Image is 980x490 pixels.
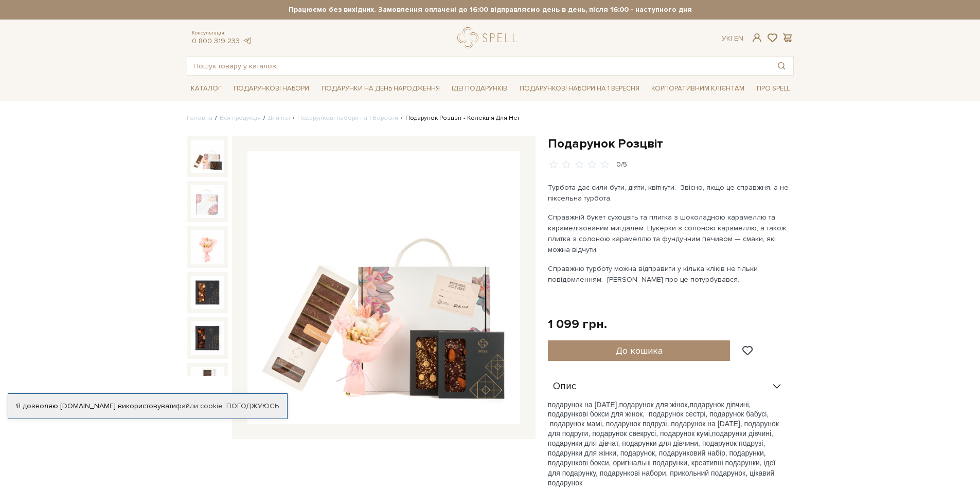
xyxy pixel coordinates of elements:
input: Пошук товару у каталозі [187,57,770,75]
span: Консультація: [192,30,253,37]
span: подарунок дівчині, подарункові бокси для жінок, подарунок сестрі, подарунок бабусі, подарунок мам... [548,401,779,438]
img: Подарунок Розцвіт [191,276,224,309]
div: Ук [722,34,743,43]
a: Подарунки на День народження [317,81,444,97]
a: Для неї [268,114,290,122]
span: | [730,34,732,43]
a: Про Spell [753,81,794,97]
div: 1 099 грн. [548,316,607,332]
span: подарунок на [DATE], [548,401,619,409]
a: Вся продукція [220,114,261,122]
a: файли cookie [176,402,223,410]
a: Каталог [187,81,226,97]
p: Турбота дає сили бути, діяти, квітнути. Звісно, якщо це справжня, а не піксельна турбота. [548,182,789,204]
a: logo [457,27,522,48]
div: 0/5 [616,160,627,170]
h1: Подарунок Розцвіт [548,136,794,152]
a: telegram [242,37,253,45]
li: Подарунок Розцвіт - Колекція Для Неї [398,114,519,123]
button: Пошук товару у каталозі [770,57,793,75]
a: Подарункові набори на 1 Вересня [297,114,398,122]
span: До кошика [616,345,663,356]
a: Корпоративним клієнтам [647,80,749,97]
img: Подарунок Розцвіт [191,321,224,354]
a: Подарункові набори [229,81,313,97]
a: Головна [187,114,212,122]
img: Подарунок Розцвіт [191,140,224,173]
span: подарунки дівчині, подарунки для дівчат, подарунки для дівчини, подарунок подрузі, подарунки для ... [548,429,776,487]
p: Справжній букет сухоцвіть та плитка з шоколадною карамеллю та карамелізованим мигдалем. Цукерки з... [548,212,789,255]
span: Опис [553,382,576,391]
img: Подарунок Розцвіт [247,151,520,424]
a: En [734,34,743,43]
a: Погоджуюсь [226,402,279,411]
img: Подарунок Розцвіт [191,185,224,218]
p: Справжню турботу можна відправити у кілька кліків не тільки повідомленням. [PERSON_NAME] про це п... [548,263,789,285]
img: Подарунок Розцвіт [191,230,224,263]
a: 0 800 319 233 [192,37,240,45]
span: подарунок для жінок, [619,401,689,409]
strong: Працюємо без вихідних. Замовлення оплачені до 16:00 відправляємо день в день, після 16:00 - насту... [187,5,794,14]
img: Подарунок Розцвіт [191,367,224,400]
a: Подарункові набори на 1 Вересня [515,80,644,97]
button: До кошика [548,340,730,361]
div: Я дозволяю [DOMAIN_NAME] використовувати [8,402,287,411]
a: Ідеї подарунків [448,81,511,97]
